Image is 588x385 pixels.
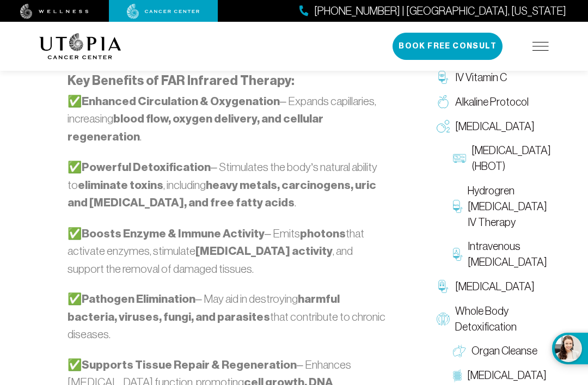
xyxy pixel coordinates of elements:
img: IV Vitamin C [437,71,450,84]
img: Intravenous Ozone Therapy [453,248,462,261]
span: IV Vitamin C [455,70,507,85]
span: [MEDICAL_DATA] [467,368,547,383]
span: Hydrogren [MEDICAL_DATA] IV Therapy [468,183,547,230]
img: Hyperbaric Oxygen Therapy (HBOT) [453,152,466,165]
img: icon-hamburger [532,42,549,51]
strong: photons [300,227,346,241]
img: Organ Cleanse [453,345,466,358]
strong: Pathogen Elimination [82,292,195,306]
a: [MEDICAL_DATA] [431,274,549,299]
img: logo [39,33,121,59]
img: wellness [20,4,89,19]
span: Whole Body Detoxification [455,303,543,335]
strong: Boosts Enzyme & Immune Activity [82,227,265,241]
strong: harmful bacteria, viruses, fungi, and parasites [68,292,340,324]
img: Oxygen Therapy [437,120,450,133]
span: [PHONE_NUMBER] | [GEOGRAPHIC_DATA], [US_STATE] [314,3,566,19]
a: Whole Body Detoxification [431,299,549,339]
p: ✅ – May aid in destroying that contribute to chronic diseases. [68,290,390,343]
p: ✅ – Expands capillaries, increasing . [68,93,390,146]
strong: Enhanced Circulation & Oxygenation [82,94,280,108]
a: [PHONE_NUMBER] | [GEOGRAPHIC_DATA], [US_STATE] [299,3,566,19]
img: Chelation Therapy [437,280,450,293]
img: Hydrogren Peroxide IV Therapy [453,200,462,213]
strong: eliminate toxins [78,178,163,192]
strong: [MEDICAL_DATA] activity [195,244,333,258]
a: IV Vitamin C [431,65,549,90]
span: [MEDICAL_DATA] [455,279,535,295]
a: [MEDICAL_DATA] [431,114,549,139]
strong: heavy metals, carcinogens, uric and [MEDICAL_DATA], and free fatty acids [68,178,376,210]
button: Book Free Consult [393,33,503,60]
img: cancer center [127,4,200,19]
span: [MEDICAL_DATA] [455,119,535,135]
a: Hydrogren [MEDICAL_DATA] IV Therapy [448,179,549,234]
img: Colon Therapy [453,369,462,382]
a: [MEDICAL_DATA] (HBOT) [448,138,549,179]
span: Intravenous [MEDICAL_DATA] [468,239,547,270]
img: Alkaline Protocol [437,95,450,108]
p: ✅ – Stimulates the body’s natural ability to , including . [68,158,390,212]
p: ✅ – Emits that activate enzymes, stimulate , and support the removal of damaged tissues. [68,225,390,278]
img: Whole Body Detoxification [437,313,450,326]
span: Organ Cleanse [471,343,537,359]
strong: Supports Tissue Repair & Regeneration [82,358,297,372]
a: Organ Cleanse [448,339,549,363]
a: Intravenous [MEDICAL_DATA] [448,234,549,274]
strong: Powerful Detoxification [82,160,211,174]
strong: blood flow, oxygen delivery, and cellular regeneration [68,112,323,144]
a: Alkaline Protocol [431,90,549,114]
span: [MEDICAL_DATA] (HBOT) [471,143,551,174]
strong: Key Benefits of FAR Infrared Therapy: [68,73,295,88]
span: Alkaline Protocol [455,94,529,110]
